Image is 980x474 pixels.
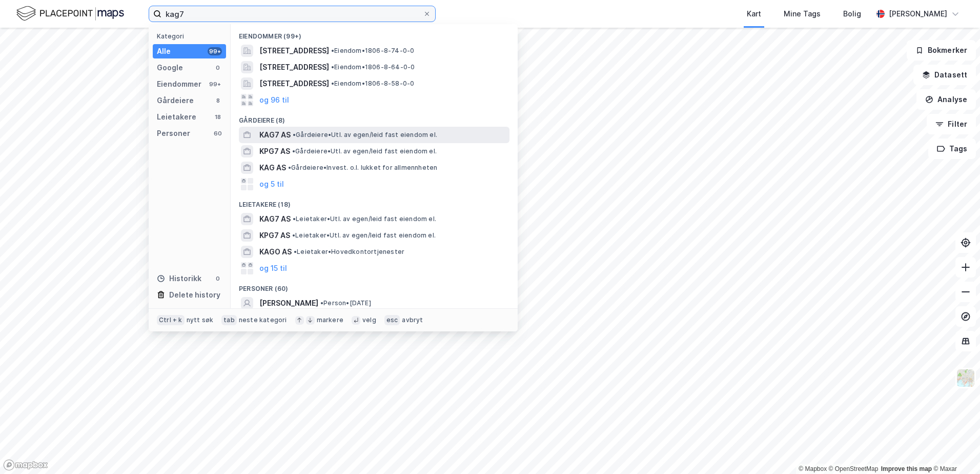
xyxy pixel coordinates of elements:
div: tab [221,315,237,325]
input: Søk på adresse, matrikkel, gårdeiere, leietakere eller personer [161,6,423,22]
span: Gårdeiere • Utl. av egen/leid fast eiendom el. [292,147,437,155]
div: 99+ [208,47,222,55]
div: avbryt [402,316,423,324]
a: Mapbox homepage [3,459,48,471]
span: • [331,47,334,54]
span: • [293,215,296,223]
div: Gårdeiere (8) [231,108,518,127]
div: Gårdeiere [157,94,194,107]
iframe: Chat Widget [929,425,980,474]
span: KAG7 AS [259,129,291,141]
div: esc [384,315,400,325]
div: 18 [214,113,222,121]
span: [STREET_ADDRESS] [259,45,329,57]
div: Eiendommer (99+) [231,24,518,43]
span: KPG7 AS [259,145,290,157]
div: 0 [214,64,222,72]
div: Historikk [157,272,201,285]
div: 99+ [208,80,222,88]
span: [STREET_ADDRESS] [259,77,329,90]
span: [PERSON_NAME] [259,297,318,309]
div: markere [317,316,343,324]
div: Ctrl + k [157,315,185,325]
span: KAG7 AS [259,213,291,225]
a: OpenStreetMap [829,465,879,472]
div: Bolig [843,8,861,20]
span: KPG7 AS [259,229,290,242]
span: • [294,248,297,255]
span: KAG AS [259,162,286,174]
span: • [292,147,295,155]
button: og 5 til [259,178,284,190]
button: og 15 til [259,262,287,274]
span: Leietaker • Utl. av egen/leid fast eiendom el. [292,231,436,240]
span: Leietaker • Utl. av egen/leid fast eiendom el. [293,215,436,223]
div: nytt søk [187,316,214,324]
span: Eiendom • 1806-8-58-0-0 [331,80,414,88]
span: Leietaker • Hovedkontortjenester [294,248,404,256]
span: Gårdeiere • Invest. o.l. lukket for allmennheten [288,164,437,172]
button: Analyse [916,89,976,110]
div: 60 [214,129,222,137]
button: og 96 til [259,94,289,106]
span: • [293,131,296,139]
button: Filter [927,114,976,134]
a: Mapbox [799,465,827,472]
div: Kategori [157,32,226,40]
div: [PERSON_NAME] [889,8,947,20]
span: [STREET_ADDRESS] [259,61,329,73]
span: • [331,63,334,71]
div: Eiendommer [157,78,201,90]
span: • [292,231,295,239]
div: Mine Tags [784,8,821,20]
span: • [288,164,291,171]
img: logo.f888ab2527a4732fd821a326f86c7f29.svg [16,5,124,23]
div: Google [157,62,183,74]
span: Eiendom • 1806-8-64-0-0 [331,63,415,71]
a: Improve this map [881,465,932,472]
span: KAGO AS [259,246,292,258]
div: neste kategori [239,316,287,324]
div: Delete history [169,289,220,301]
div: Leietakere [157,111,196,123]
div: Leietakere (18) [231,192,518,211]
div: Personer (60) [231,276,518,295]
div: Kart [747,8,761,20]
div: Kontrollprogram for chat [929,425,980,474]
span: • [320,299,323,307]
div: Alle [157,45,171,57]
img: Z [956,368,975,388]
span: Gårdeiere • Utl. av egen/leid fast eiendom el. [293,131,437,139]
div: 8 [214,96,222,105]
button: Datasett [913,65,976,85]
span: Person • [DATE] [320,299,371,307]
div: velg [362,316,376,324]
button: Tags [928,139,976,159]
span: Eiendom • 1806-8-74-0-0 [331,47,414,55]
button: Bokmerker [907,40,976,61]
div: Personer [157,127,190,140]
span: • [331,80,334,87]
div: 0 [214,274,222,283]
